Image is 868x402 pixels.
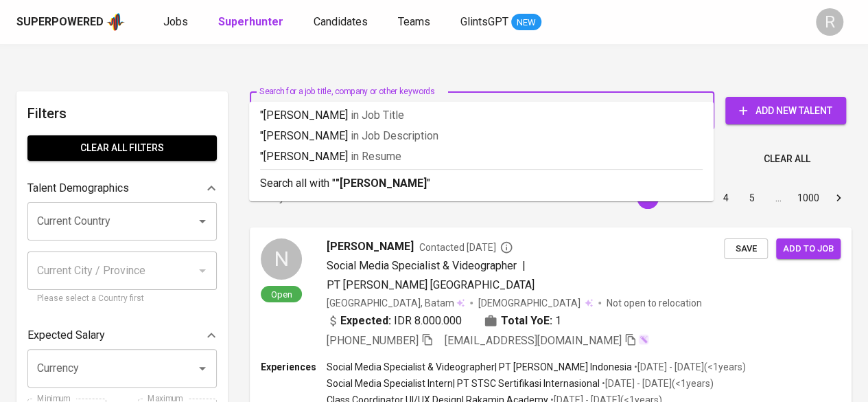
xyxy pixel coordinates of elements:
[793,187,823,209] button: Go to page 1000
[731,241,761,257] span: Save
[828,187,849,209] button: Go to next page
[27,180,129,197] p: Talent Demographics
[445,334,622,347] span: [EMAIL_ADDRESS][DOMAIN_NAME]
[715,187,737,209] button: Go to page 4
[327,360,632,374] p: Social Media Specialist & Videographer | PT [PERSON_NAME] Indonesia
[500,241,513,254] svg: By Batam recruiter
[314,15,368,28] span: Candidates
[261,238,302,280] div: N
[600,377,714,390] p: • [DATE] - [DATE] ( <1 years )
[260,148,703,165] p: "[PERSON_NAME]
[816,8,843,36] div: R
[351,150,401,163] span: in Resume
[764,150,810,168] span: Clear All
[398,15,430,28] span: Teams
[38,139,206,157] span: Clear All filters
[260,107,703,124] p: "[PERSON_NAME]
[351,129,438,142] span: in Job Description
[327,238,414,255] span: [PERSON_NAME]
[340,313,391,329] b: Expected:
[27,327,105,344] p: Expected Salary
[314,14,371,31] a: Candidates
[327,259,517,272] span: Social Media Specialist & Videographer
[327,296,465,310] div: [GEOGRAPHIC_DATA], Batam
[758,146,816,172] button: Clear All
[478,296,583,310] span: [DEMOGRAPHIC_DATA]
[460,14,541,31] a: GlintsGPT NEW
[607,296,702,310] p: Not open to relocation
[218,14,286,31] a: Superhunter
[260,175,703,192] p: Search all with " "
[419,241,513,254] span: Contacted [DATE]
[106,12,125,32] img: app logo
[724,238,768,260] button: Save
[16,12,125,32] a: Superpoweredapp logo
[327,377,600,390] p: Social Media Specialist Intern | PT STSC Sertifikasi Internasional
[16,14,104,30] div: Superpowered
[511,16,541,30] span: NEW
[327,313,462,329] div: IDR 8.000.000
[37,292,207,306] p: Please select a Country first
[193,359,212,378] button: Open
[501,313,552,329] b: Total YoE:
[725,97,846,124] button: Add New Talent
[27,102,217,124] h6: Filters
[522,258,526,274] span: |
[609,187,852,209] nav: pagination navigation
[218,15,283,28] b: Superhunter
[736,102,835,120] span: Add New Talent
[327,334,419,347] span: [PHONE_NUMBER]
[27,322,217,349] div: Expected Salary
[163,15,188,28] span: Jobs
[260,128,703,144] p: "[PERSON_NAME]
[351,109,404,122] span: in Job Title
[632,360,746,374] p: • [DATE] - [DATE] ( <1 years )
[638,334,649,345] img: magic_wand.svg
[327,278,535,291] span: PT [PERSON_NAME] [GEOGRAPHIC_DATA]
[783,241,834,257] span: Add to job
[741,187,763,209] button: Go to page 5
[27,135,217,161] button: Clear All filters
[27,175,217,202] div: Talent Demographics
[163,14,191,31] a: Jobs
[336,177,427,190] b: "[PERSON_NAME]
[398,14,433,31] a: Teams
[767,191,789,205] div: …
[266,289,298,300] span: Open
[776,238,841,260] button: Add to job
[555,313,561,329] span: 1
[193,212,212,231] button: Open
[460,15,508,28] span: GlintsGPT
[261,360,327,374] p: Experiences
